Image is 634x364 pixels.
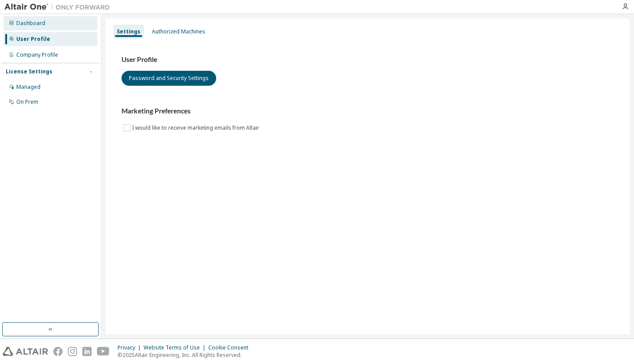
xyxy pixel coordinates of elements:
[117,28,140,35] div: Settings
[122,107,614,116] h3: Marketing Preferences
[82,347,92,356] img: linkedin.svg
[97,347,110,356] img: youtube.svg
[16,36,50,43] div: User Profile
[6,68,52,75] div: License Settings
[16,98,38,106] div: On Prem
[132,123,261,133] label: I would like to receive marketing emails from Altair
[118,351,254,359] p: © 2025 Altair Engineering, Inc. All Rights Reserved.
[118,344,144,351] div: Privacy
[16,84,41,91] div: Managed
[4,3,114,11] img: Altair One
[53,347,63,356] img: facebook.svg
[3,347,48,356] img: altair_logo.svg
[16,20,45,27] div: Dashboard
[68,347,77,356] img: instagram.svg
[144,344,208,351] div: Website Terms of Use
[152,28,205,35] div: Authorized Machines
[208,344,254,351] div: Cookie Consent
[122,55,614,64] h3: User Profile
[122,71,216,86] button: Password and Security Settings
[16,51,58,58] div: Company Profile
